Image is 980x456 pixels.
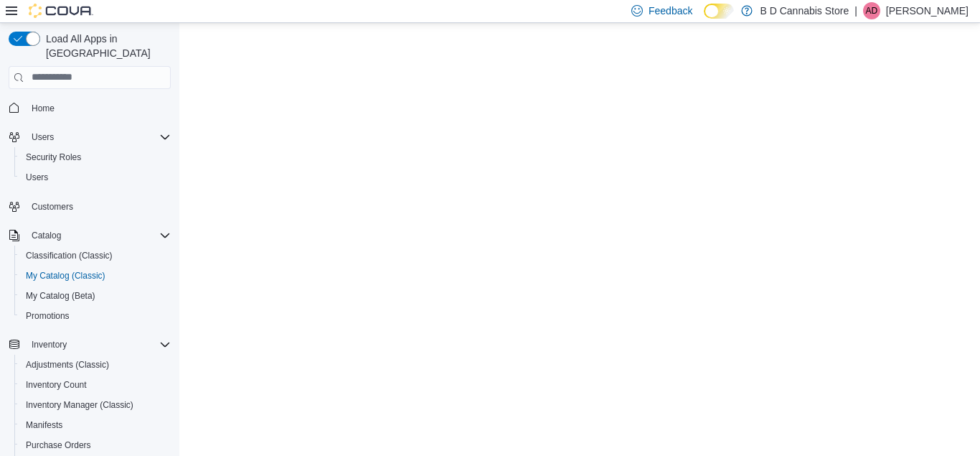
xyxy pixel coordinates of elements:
[20,396,171,414] span: Inventory Manager (Classic)
[3,196,176,217] button: Customers
[886,2,969,19] p: [PERSON_NAME]
[3,127,176,147] button: Users
[14,266,176,286] button: My Catalog (Classic)
[20,149,171,166] span: Security Roles
[20,356,171,373] span: Adjustments (Classic)
[26,439,91,451] span: Purchase Orders
[20,376,171,394] span: Inventory Count
[20,169,54,186] a: Users
[3,335,176,355] button: Inventory
[14,375,176,395] button: Inventory Count
[40,32,171,60] span: Load All Apps in [GEOGRAPHIC_DATA]
[20,356,115,373] a: Adjustments (Classic)
[20,376,93,394] a: Inventory Count
[20,417,171,434] span: Manifests
[26,172,48,183] span: Users
[26,227,171,244] span: Catalog
[26,359,109,371] span: Adjustments (Classic)
[14,415,176,435] button: Manifests
[14,355,176,375] button: Adjustments (Classic)
[26,336,171,353] span: Inventory
[20,307,171,325] span: Promotions
[866,2,878,19] span: AD
[14,306,176,326] button: Promotions
[26,379,87,391] span: Inventory Count
[14,147,176,167] button: Security Roles
[14,286,176,306] button: My Catalog (Beta)
[649,4,692,18] span: Feedback
[20,287,101,304] a: My Catalog (Beta)
[26,250,113,261] span: Classification (Classic)
[26,270,105,281] span: My Catalog (Classic)
[26,129,171,146] span: Users
[32,201,73,213] span: Customers
[20,169,171,186] span: Users
[14,435,176,455] button: Purchase Orders
[20,396,139,414] a: Inventory Manager (Classic)
[20,247,118,264] a: Classification (Classic)
[20,437,97,454] a: Purchase Orders
[704,4,734,19] input: Dark Mode
[32,339,67,350] span: Inventory
[14,167,176,187] button: Users
[14,246,176,266] button: Classification (Classic)
[14,395,176,415] button: Inventory Manager (Classic)
[32,131,54,143] span: Users
[20,267,171,284] span: My Catalog (Classic)
[26,290,95,302] span: My Catalog (Beta)
[3,98,176,118] button: Home
[26,227,67,244] button: Catalog
[760,2,849,19] p: B D Cannabis Store
[26,197,171,215] span: Customers
[26,198,79,215] a: Customers
[20,437,171,454] span: Purchase Orders
[20,307,75,325] a: Promotions
[26,129,60,146] button: Users
[32,230,61,241] span: Catalog
[29,4,93,18] img: Cova
[20,417,68,434] a: Manifests
[20,149,87,166] a: Security Roles
[704,19,705,19] span: Dark Mode
[26,419,62,431] span: Manifests
[20,247,171,264] span: Classification (Classic)
[26,399,133,411] span: Inventory Manager (Classic)
[26,310,70,322] span: Promotions
[26,152,81,163] span: Security Roles
[863,2,880,19] div: Aman Dhillon
[20,287,171,304] span: My Catalog (Beta)
[3,225,176,246] button: Catalog
[26,99,171,117] span: Home
[32,103,55,114] span: Home
[20,267,111,284] a: My Catalog (Classic)
[854,2,857,19] p: |
[26,336,72,353] button: Inventory
[26,100,60,117] a: Home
